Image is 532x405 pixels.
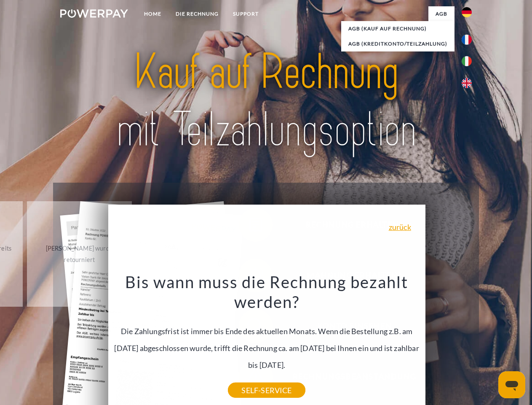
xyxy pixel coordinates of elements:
[168,6,226,22] a: DIE RECHNUNG
[113,272,420,312] h3: Bis wann muss die Rechnung bezahlt werden?
[137,6,168,22] a: Home
[341,36,454,51] a: AGB (Kreditkonto/Teilzahlung)
[113,272,420,390] div: Die Zahlungsfrist ist immer bis Ende des aktuellen Monats. Wenn die Bestellung z.B. am [DATE] abg...
[32,243,127,265] div: [PERSON_NAME] wurde retourniert
[389,223,411,231] a: zurück
[498,371,525,398] iframe: Schaltfläche zum Öffnen des Messaging-Fensters
[428,6,454,22] a: agb
[462,78,472,88] img: en
[341,21,454,36] a: AGB (Kauf auf Rechnung)
[226,6,266,22] a: SUPPORT
[80,40,452,162] img: title-powerpay_de.svg
[462,35,472,45] img: fr
[60,9,128,18] img: logo-powerpay-white.svg
[462,7,472,17] img: de
[462,56,472,66] img: it
[228,383,305,398] a: SELF-SERVICE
